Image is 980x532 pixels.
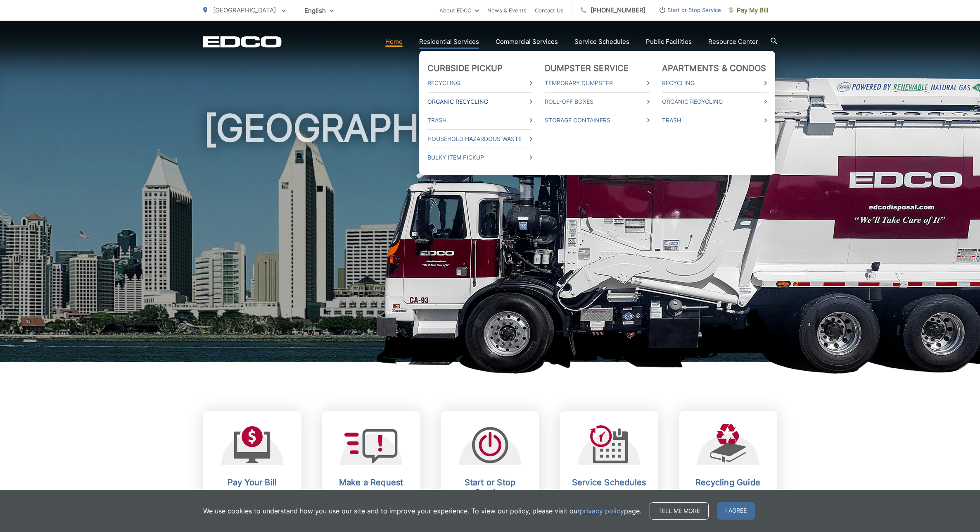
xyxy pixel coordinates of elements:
a: Recycling [662,78,767,88]
a: Organic Recycling [662,97,767,107]
h1: [GEOGRAPHIC_DATA] [203,107,777,369]
a: Contact Us [535,5,564,15]
span: [GEOGRAPHIC_DATA] [213,6,276,14]
h2: Pay Your Bill [211,477,293,487]
a: Public Facilities [646,37,692,47]
p: We use cookies to understand how you use our site and to improve your experience. To view our pol... [203,506,641,516]
a: Apartments & Condos [662,63,766,73]
span: English [298,3,340,18]
a: Resource Center [708,37,758,47]
a: Commercial Services [496,37,558,47]
a: privacy policy [580,506,624,516]
a: Roll-Off Boxes [545,97,650,107]
a: Organic Recycling [427,97,532,107]
a: Household Hazardous Waste [427,134,532,144]
a: EDCD logo. Return to the homepage. [203,36,282,48]
a: Service Schedules [574,37,629,47]
span: I agree [717,502,755,520]
a: Tell me more [650,502,709,520]
a: Trash [662,115,767,125]
a: Home [385,37,403,47]
a: Recycling [427,78,532,88]
a: News & Events [487,5,527,15]
a: Trash [427,115,532,125]
a: Temporary Dumpster [545,78,650,88]
a: Dumpster Service [545,63,629,73]
a: Bulky Item Pickup [427,153,532,162]
h2: Make a Request [330,477,412,487]
span: Pay My Bill [729,5,769,15]
a: About EDCO [439,5,479,15]
a: Residential Services [419,37,479,47]
h2: Start or Stop Service [449,477,531,497]
a: Curbside Pickup [427,63,503,73]
h2: Service Schedules [568,477,650,487]
h2: Recycling Guide [687,477,769,487]
a: Storage Containers [545,115,650,125]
